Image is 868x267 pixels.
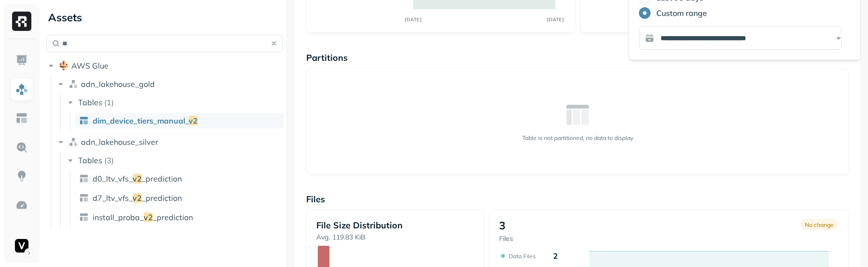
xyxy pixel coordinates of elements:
span: _prediction [142,174,182,183]
a: dim_device_tiers_manual_v2 [75,113,284,128]
img: table [79,116,89,126]
img: Insights [15,170,28,183]
span: _prediction [153,212,193,222]
p: Avg. 119.83 KiB [316,233,474,242]
span: d7_ltv_vfs_ [93,193,133,203]
p: Files [306,194,849,205]
p: No change [805,221,834,228]
p: Files [499,234,513,243]
img: Ryft [12,12,31,31]
img: Query Explorer [15,141,28,154]
span: v2 [133,174,142,183]
span: Tables [78,98,102,107]
img: Voodoo [15,239,28,253]
img: Assets [15,83,28,96]
span: _prediction [142,193,182,203]
span: adn_lakehouse_silver [81,137,158,147]
p: Partitions [306,52,849,63]
span: Tables [78,155,102,165]
p: File Size Distribution [316,220,474,231]
button: Tables(3) [66,153,284,168]
label: Custom range [656,8,707,18]
p: Data Files [509,253,536,260]
span: adn_lakehouse_gold [81,79,155,89]
img: Asset Explorer [15,112,28,125]
tspan: [DATE] [547,16,564,22]
p: ( 1 ) [104,98,114,107]
div: Assets [46,10,283,25]
button: adn_lakehouse_gold [56,76,283,92]
button: AWS Glue [46,58,283,73]
span: AWS Glue [71,61,108,70]
p: 3 [499,219,505,232]
img: root [59,61,68,70]
tspan: [DATE] [405,16,421,22]
span: d0_ltv_vfs_ [93,174,133,183]
img: table [79,174,89,183]
p: Table is not partitioned, no data to display [522,134,633,141]
span: v2 [189,116,198,126]
button: Tables(1) [66,95,284,110]
span: dim_device_tiers_manual_ [93,116,189,126]
img: table [79,212,89,222]
a: d0_ltv_vfs_v2_prediction [75,171,284,186]
p: 2 [553,251,558,261]
a: d7_ltv_vfs_v2_prediction [75,190,284,206]
img: Optimization [15,199,28,211]
span: install_proba_ [93,212,144,222]
img: Dashboard [15,54,28,67]
p: ( 3 ) [104,155,114,165]
button: adn_lakehouse_silver [56,134,283,150]
a: install_proba_v2_prediction [75,210,284,225]
img: table [79,193,89,203]
span: v2 [144,212,153,222]
img: namespace [68,137,78,147]
span: v2 [133,193,142,203]
img: namespace [68,79,78,89]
